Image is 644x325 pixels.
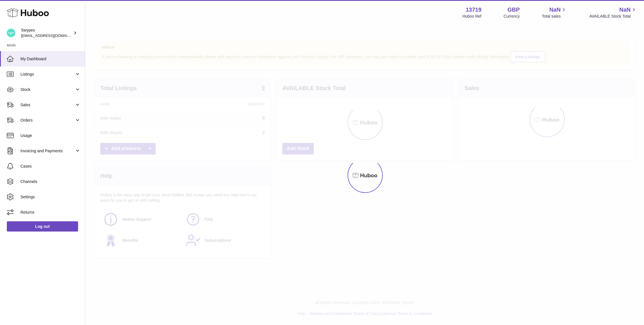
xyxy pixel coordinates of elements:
[20,87,75,92] span: Stock
[542,14,567,19] span: Total sales
[504,14,520,19] div: Currency
[20,72,75,77] span: Listings
[21,33,83,38] span: [EMAIL_ADDRESS][DOMAIN_NAME]
[466,6,482,14] strong: 13719
[20,210,81,215] span: Returns
[20,179,81,184] span: Channels
[589,6,637,19] a: NaN AVAILABLE Stock Total
[619,6,631,14] span: NaN
[549,6,561,14] span: NaN
[20,56,81,62] span: My Dashboard
[7,221,78,232] a: Log out
[542,6,567,19] a: NaN Total sales
[507,6,520,14] strong: GBP
[7,29,15,37] img: hello@swypes.co.uk
[20,102,75,108] span: Sales
[463,14,482,19] div: Huboo Ref
[21,28,72,38] div: Swypes
[20,118,75,123] span: Orders
[20,133,81,138] span: Usage
[20,164,81,169] span: Cases
[20,148,75,154] span: Invoicing and Payments
[589,14,637,19] span: AVAILABLE Stock Total
[20,194,81,200] span: Settings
